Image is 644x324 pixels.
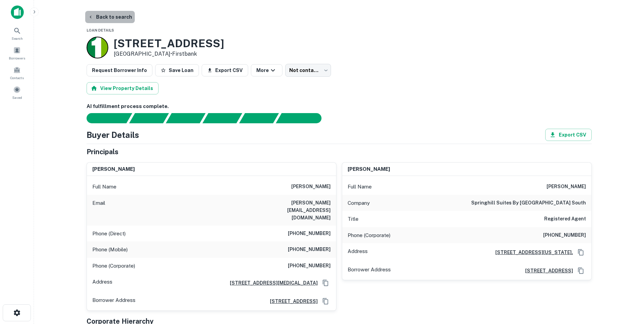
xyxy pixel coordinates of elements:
[543,231,586,239] h6: [PHONE_NUMBER]
[348,199,370,207] p: Company
[10,75,24,80] span: Contacts
[348,165,390,173] h6: [PERSON_NAME]
[92,230,126,238] p: Phone (Direct)
[348,266,391,276] p: Borrower Address
[92,262,135,270] p: Phone (Corporate)
[348,183,372,191] p: Full Name
[276,113,330,123] div: AI fulfillment process complete.
[320,278,331,288] button: Copy Address
[471,199,586,207] h6: springhill suites by [GEOGRAPHIC_DATA] south
[249,199,331,221] h6: [PERSON_NAME][EMAIL_ADDRESS][DOMAIN_NAME]
[2,64,32,82] a: Contacts
[544,215,586,223] h6: Registered Agent
[114,50,224,58] p: [GEOGRAPHIC_DATA] •
[576,266,586,276] button: Copy Address
[545,129,592,141] button: Export CSV
[291,183,331,191] h6: [PERSON_NAME]
[2,44,32,62] a: Borrowers
[85,11,135,23] button: Back to search
[348,247,368,257] p: Address
[87,147,118,157] h5: Principals
[239,113,279,123] div: Principals found, still searching for contact information. This may take time...
[92,246,128,254] p: Phone (Mobile)
[288,230,331,238] h6: [PHONE_NUMBER]
[224,279,318,287] a: [STREET_ADDRESS][MEDICAL_DATA]
[87,129,139,141] h4: Buyer Details
[12,36,23,41] span: Search
[92,199,105,221] p: Email
[264,298,318,305] a: [STREET_ADDRESS]
[576,247,586,257] button: Copy Address
[2,83,32,102] a: Saved
[87,64,152,76] button: Request Borrower Info
[92,296,135,306] p: Borrower Address
[87,103,592,110] h6: AI fulfillment process complete.
[129,113,169,123] div: Your request is received and processing...
[320,296,331,306] button: Copy Address
[92,183,116,191] p: Full Name
[87,28,114,32] span: Loan Details
[92,278,112,288] p: Address
[172,51,197,57] a: Firstbank
[202,113,242,123] div: Principals found, AI now looking for contact information...
[78,113,129,123] div: Sending borrower request to AI...
[348,215,358,223] p: Title
[610,248,644,281] iframe: Chat Widget
[87,82,159,94] button: View Property Details
[520,267,573,274] a: [STREET_ADDRESS]
[547,183,586,191] h6: [PERSON_NAME]
[12,95,22,100] span: Saved
[155,64,199,76] button: Save Loan
[114,37,224,50] h3: [STREET_ADDRESS]
[285,64,331,77] div: Not contacted
[11,5,24,19] img: capitalize-icon.png
[490,249,573,256] a: [STREET_ADDRESS][US_STATE],
[348,231,390,239] p: Phone (Corporate)
[9,55,25,61] span: Borrowers
[2,24,32,42] a: Search
[288,246,331,254] h6: [PHONE_NUMBER]
[202,64,248,76] button: Export CSV
[251,64,282,76] button: More
[288,262,331,270] h6: [PHONE_NUMBER]
[92,165,135,173] h6: [PERSON_NAME]
[166,113,205,123] div: Documents found, AI parsing details...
